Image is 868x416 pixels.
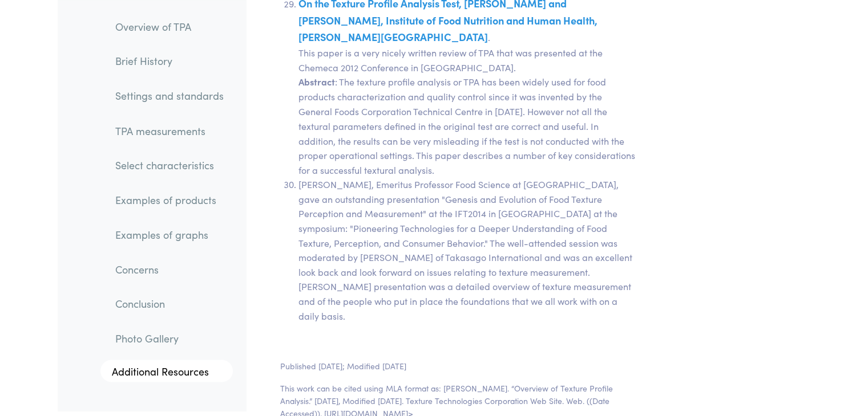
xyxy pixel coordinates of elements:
[106,14,233,40] a: Overview of TPA
[106,117,233,144] a: TPA measurements
[106,48,233,75] a: Brief History
[100,360,233,382] a: Additional Resources
[298,177,636,323] li: [PERSON_NAME], Emeritus Professor Food Science at [GEOGRAPHIC_DATA], gave an outstanding presenta...
[106,221,233,247] a: Examples of graphs
[298,75,335,88] span: Abstract
[106,83,233,109] a: Settings and standards
[106,291,233,317] a: Conclusion
[106,256,233,282] a: Concerns
[106,187,233,213] a: Examples of products
[106,325,233,351] a: Photo Gallery
[280,359,636,372] p: Published [DATE]; Modified [DATE]
[106,152,233,178] a: Select characteristics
